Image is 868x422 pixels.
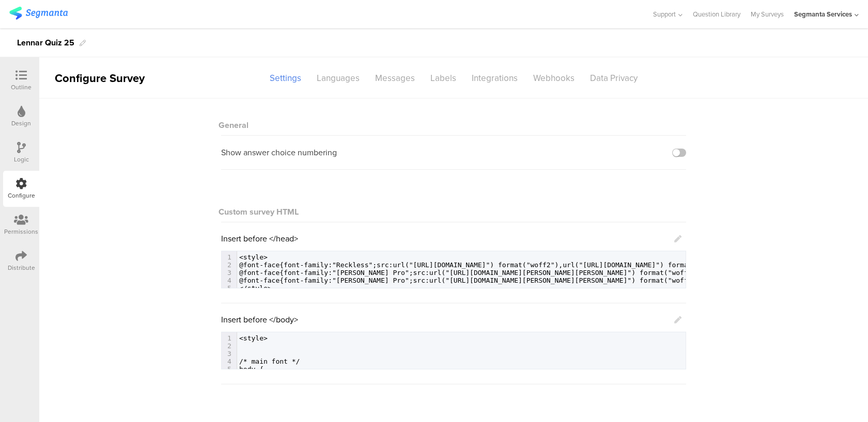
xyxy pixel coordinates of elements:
img: segmanta logo [9,7,68,20]
span: <style> [239,334,268,342]
span: /* main font */ [239,358,300,365]
span: Insert before </body> [221,314,298,326]
div: General [221,109,686,136]
div: Design [11,119,31,128]
div: 1 [222,334,236,342]
div: Permissions [4,227,38,236]
div: Lennar Quiz 25 [17,35,74,51]
div: Outline [11,83,32,92]
div: 2 [222,342,236,350]
div: Integrations [464,69,525,87]
div: Logic [14,155,29,164]
div: 5 [222,365,236,373]
div: Webhooks [525,69,582,87]
div: Configure [8,191,35,200]
div: Settings [262,69,309,87]
div: Distribute [8,263,35,272]
span: Support [653,9,676,19]
div: 3 [222,269,236,277]
div: Labels [423,69,464,87]
div: Data Privacy [582,69,645,87]
div: 2 [222,261,236,269]
div: 4 [222,358,236,365]
div: 5 [222,284,236,292]
span: <style> [239,253,268,261]
span: body { [239,365,263,373]
div: Show answer choice numbering [221,147,337,158]
div: Languages [309,69,367,87]
span: Insert before </head> [221,233,298,245]
div: 4 [222,277,236,284]
span: </style> [239,284,272,292]
div: Segmanta Services [794,9,852,19]
div: 1 [222,253,236,261]
div: Custom survey HTML [221,206,686,218]
div: Messages [367,69,423,87]
div: 3 [222,350,236,358]
div: Configure Survey [39,70,158,87]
